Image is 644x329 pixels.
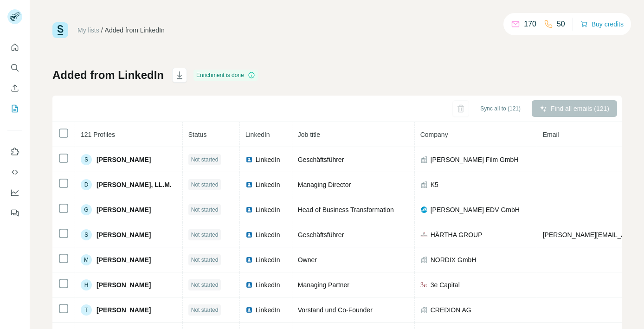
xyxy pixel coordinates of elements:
[191,155,219,164] span: Not started
[7,205,22,221] button: Feedback
[7,143,22,160] button: Use Surfe on LinkedIn
[298,131,320,138] span: Job title
[298,181,351,188] span: Managing Director
[81,154,92,165] div: S
[97,205,151,214] span: [PERSON_NAME]
[245,156,253,163] img: LinkedIn logo
[191,181,219,189] span: Not started
[420,281,428,289] img: company-logo
[7,184,22,201] button: Dashboard
[420,231,428,239] img: company-logo
[256,155,280,164] span: LinkedIn
[191,256,219,264] span: Not started
[431,230,483,239] span: HÄRTHA GROUP
[256,305,280,315] span: LinkedIn
[298,231,344,239] span: Geschäftsführer
[480,104,521,113] span: Sync all to (121)
[256,180,280,189] span: LinkedIn
[557,19,565,30] p: 50
[474,102,527,116] button: Sync all to (121)
[256,280,280,290] span: LinkedIn
[97,280,151,290] span: [PERSON_NAME]
[245,131,270,138] span: LinkedIn
[191,306,219,314] span: Not started
[298,281,349,289] span: Managing Partner
[81,204,92,215] div: G
[7,164,22,181] button: Use Surfe API
[431,205,520,214] span: [PERSON_NAME] EDV GmbH
[298,306,373,314] span: Vorstand und Co-Founder
[97,230,151,239] span: [PERSON_NAME]
[81,229,92,240] div: S
[81,304,92,316] div: T
[193,70,258,81] div: Enrichment is done
[7,100,22,117] button: My lists
[7,39,22,56] button: Quick start
[245,256,253,264] img: LinkedIn logo
[81,179,92,190] div: D
[245,231,253,239] img: LinkedIn logo
[431,180,438,189] span: K5
[245,281,253,289] img: LinkedIn logo
[191,206,219,214] span: Not started
[97,255,151,264] span: [PERSON_NAME]
[298,256,317,264] span: Owner
[105,26,165,35] div: Added from LinkedIn
[580,18,624,31] button: Buy credits
[298,156,344,163] span: Geschäftsführer
[256,230,280,239] span: LinkedIn
[101,26,103,35] li: /
[188,131,207,138] span: Status
[7,80,22,97] button: Enrich CSV
[431,255,477,264] span: NORDIX GmbH
[420,206,428,213] img: company-logo
[420,131,448,138] span: Company
[191,231,219,239] span: Not started
[81,254,92,265] div: M
[431,280,460,290] span: 3e Capital
[77,26,99,34] a: My lists
[245,181,253,188] img: LinkedIn logo
[97,305,151,315] span: [PERSON_NAME]
[7,59,22,76] button: Search
[256,255,280,264] span: LinkedIn
[97,180,172,189] span: [PERSON_NAME], LL.M.
[543,131,559,138] span: Email
[245,306,253,314] img: LinkedIn logo
[524,19,536,30] p: 170
[431,305,471,315] span: CREDION AG
[52,68,164,83] h1: Added from LinkedIn
[81,131,115,138] span: 121 Profiles
[245,206,253,213] img: LinkedIn logo
[256,205,280,214] span: LinkedIn
[191,281,219,289] span: Not started
[431,155,519,164] span: [PERSON_NAME] Film GmbH
[52,22,68,38] img: Surfe Logo
[97,155,151,164] span: [PERSON_NAME]
[81,279,92,290] div: H
[298,206,394,213] span: Head of Business Transformation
